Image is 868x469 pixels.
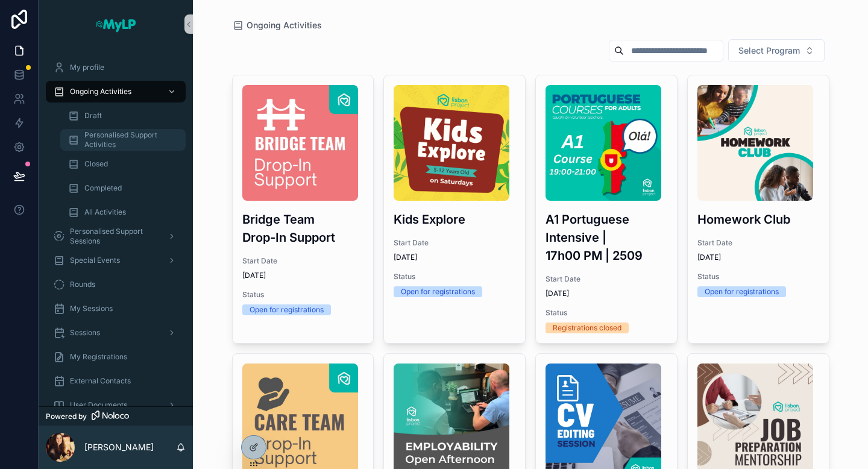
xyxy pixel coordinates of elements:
span: Ongoing Activities [247,19,322,31]
a: Personalised Support Sessions [46,225,186,247]
img: MyLP-Kids-Explore.png [394,85,509,201]
a: User Documents [46,394,186,416]
div: Registrations closed [553,323,621,333]
div: scrollable content [39,48,193,406]
span: My Registrations [70,352,127,362]
span: Status [546,308,667,318]
a: Draft [60,105,186,127]
div: Open for registrations [250,304,324,315]
span: Special Events [70,256,120,265]
span: Status [697,272,819,282]
span: Status [394,272,515,282]
h3: Bridge Team Drop-In Support [242,210,364,247]
span: Powered by [46,412,87,421]
span: External Contacts [70,376,131,386]
span: Personalised Support Activities [84,130,174,150]
a: Rounds [46,274,186,295]
span: [DATE] [546,289,667,298]
span: My Sessions [70,304,113,313]
span: My profile [70,63,104,72]
a: Personalised Support Activities [60,129,186,151]
span: Start Date [242,256,364,266]
span: User Documents [70,400,127,410]
a: 4.jpgA1 Portuguese Intensive | 17h00 PM | 2509Start Date[DATE]StatusRegistrations closed [535,75,678,344]
span: Select Program [738,45,800,57]
button: Select Button [728,39,825,62]
a: Closed [60,153,186,175]
h3: Kids Explore [394,210,515,228]
a: HWC-Logo---Main-Version.pngHomework ClubStart Date[DATE]StatusOpen for registrations [687,75,829,344]
img: App logo [95,14,137,34]
a: My Sessions [46,298,186,319]
span: Status [242,290,364,300]
span: Start Date [546,274,667,284]
span: [DATE] [242,271,364,280]
span: Sessions [70,328,100,338]
img: BRIDGE.jpg [242,85,358,201]
a: BRIDGE.jpgBridge Team Drop-In SupportStart Date[DATE]StatusOpen for registrations [232,75,374,344]
a: Ongoing Activities [232,19,322,31]
span: Ongoing Activities [70,87,131,96]
span: [DATE] [697,253,819,262]
a: Completed [60,177,186,199]
span: Completed [84,183,122,193]
span: All Activities [84,207,126,217]
span: Closed [84,159,108,169]
a: Special Events [46,250,186,271]
h3: Homework Club [697,210,819,228]
a: My profile [46,57,186,78]
a: Powered by [39,406,193,426]
a: MyLP-Kids-Explore.pngKids ExploreStart Date[DATE]StatusOpen for registrations [383,75,526,344]
a: Ongoing Activities [46,81,186,102]
a: External Contacts [46,370,186,392]
img: 4.jpg [546,85,661,201]
p: [PERSON_NAME] [84,441,154,453]
span: [DATE] [394,253,515,262]
div: Open for registrations [705,286,779,297]
div: Open for registrations [401,286,475,297]
span: Draft [84,111,102,121]
span: Start Date [394,238,515,248]
img: HWC-Logo---Main-Version.png [697,85,813,201]
a: My Registrations [46,346,186,368]
span: Personalised Support Sessions [70,227,158,246]
h3: A1 Portuguese Intensive | 17h00 PM | 2509 [546,210,667,265]
span: Start Date [697,238,819,248]
a: All Activities [60,201,186,223]
span: Rounds [70,280,95,289]
a: Sessions [46,322,186,344]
